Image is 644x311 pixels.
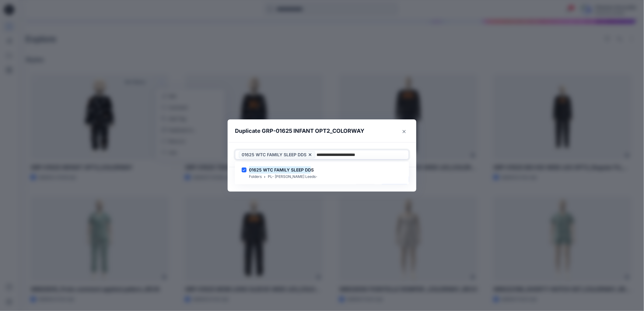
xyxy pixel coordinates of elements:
span: 01625 WTC FAMILY SLEEP DDS [242,151,306,158]
p: Folders [249,174,262,180]
span: S [311,167,314,172]
mark: 01625 WTC FAMILY SLEEP DD [249,166,311,174]
button: Close [399,127,409,136]
p: PL- [PERSON_NAME] Leeds- [268,174,317,180]
p: Duplicate GRP-01625 INFANT OPT2_COLORWAY [235,127,364,135]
